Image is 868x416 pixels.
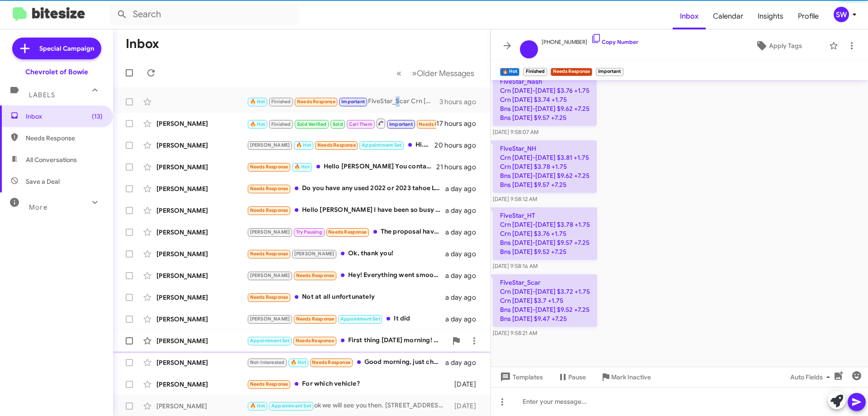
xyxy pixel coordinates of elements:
div: [PERSON_NAME] [156,249,247,258]
small: 🔥 Hot [500,68,519,76]
span: (13) [92,112,103,121]
h1: Inbox [126,37,159,51]
div: ok we will see you then. [STREET_ADDRESS] [PERSON_NAME] MD 20716 [247,401,450,411]
span: Needs Response [328,229,367,235]
span: Special Campaign [39,44,94,53]
span: 🔥 Hot [250,403,265,409]
div: a day ago [445,315,483,324]
span: [DATE] 9:58:21 AM [493,330,537,336]
small: Important [596,68,623,76]
a: Inbox [673,3,706,29]
div: FiveStar_Scar Crn [DATE]-[DATE] $3.72 +1.75 Crn [DATE] $3.7 +1.75 Bns [DATE]-[DATE] $9.52 +7.25 B... [247,96,439,107]
a: Profile [791,3,826,29]
button: Next [406,64,480,82]
button: Auto Fields [783,369,841,385]
div: [DATE] [450,380,483,389]
span: [PERSON_NAME] [250,316,290,322]
div: Hey! Everything went smooth besides the trade in offer for my current truck. Not happy with that ... [247,270,445,281]
div: 20 hours ago [434,141,483,150]
div: [PERSON_NAME] [156,184,247,193]
div: [PERSON_NAME] [156,293,247,302]
div: Chevrolet of Bowie [25,67,88,77]
span: Appointment Set [250,338,290,344]
span: Needs Response [250,207,288,213]
span: Needs Response [250,294,288,300]
span: 🔥 Hot [296,142,311,148]
span: Appointment Set [362,142,401,148]
span: Needs Response [296,338,334,344]
span: [DATE] 9:58:12 AM [493,196,537,202]
div: a day ago [445,271,483,280]
p: FiveStar_NH Crn [DATE]-[DATE] $3.81 +1.75 Crn [DATE] $3.78 +1.75 Bns [DATE]-[DATE] $9.62 +7.25 Bn... [493,140,597,193]
div: [PERSON_NAME] [156,206,247,215]
span: Sold [333,121,343,127]
div: [PERSON_NAME] [156,141,247,150]
p: FiveStar_Scar Crn [DATE]-[DATE] $3.72 +1.75 Crn [DATE] $3.7 +1.75 Bns [DATE]-[DATE] $9.52 +7.25 B... [493,274,597,327]
div: Hello [PERSON_NAME] I have been so busy they I haven't had time to get a new car. What 6 cylinder... [247,205,445,215]
span: [PERSON_NAME] [294,251,335,257]
button: Mark Inactive [593,369,658,385]
span: Appointment Set [271,403,311,409]
div: Not at all unfortunately [247,292,445,302]
span: [PERSON_NAME] [250,273,290,278]
button: Templates [491,369,550,385]
div: Hi. I will stop by at your desk when I get there, around 5 PM. [247,140,434,150]
div: The proposal have been summited as soon as we hear back from the end user will let you know over ... [247,227,445,237]
span: Mark Inactive [611,369,651,385]
span: More [29,203,47,211]
div: [PERSON_NAME] [156,228,247,237]
div: For which vehicle? [247,379,450,389]
span: Templates [498,369,543,385]
div: I have funeral at 11 am, can we switch to [DATE]? [247,118,436,129]
span: Important [389,121,413,127]
span: 🔥 Hot [291,359,306,365]
a: Calendar [706,3,750,29]
span: 🔥 Hot [294,164,310,170]
div: a day ago [445,358,483,367]
span: Needs Response [317,142,356,148]
a: Copy Number [591,38,638,45]
span: Needs Response [297,99,335,105]
div: Good morning, just checking to make sure I have my schedule correct. What is my scheduled time? [247,357,445,368]
div: First thing [DATE] morning! We are on the other side of the bay bridge so it's hard to be exact w... [247,335,447,346]
span: Apply Tags [769,38,802,54]
span: [PERSON_NAME] [250,142,290,148]
button: Pause [550,369,593,385]
div: SW [834,7,849,22]
input: Search [109,4,299,25]
div: [PERSON_NAME] [156,358,247,367]
span: Not-Interested [250,359,285,365]
div: [PERSON_NAME] [156,402,247,411]
span: Older Messages [417,68,474,78]
span: 🔥 Hot [250,121,265,127]
div: Hello [PERSON_NAME] You contact me about my truck a few months ago. I have some issues with my tr... [247,162,436,172]
small: Finished [523,68,547,76]
p: FiveStar_Nash Crn [DATE]-[DATE] $3.76 +1.75 Crn [DATE] $3.74 +1.75 Bns [DATE]-[DATE] $9.62 +7.25 ... [493,73,597,126]
span: Needs Response [250,186,288,191]
small: Needs Response [551,68,592,76]
div: [DATE] [450,402,483,411]
span: Finished [271,99,291,105]
span: Needs Response [250,381,288,387]
span: Needs Response [296,316,335,322]
span: Appointment Set [340,316,380,322]
button: Apply Tags [732,38,825,54]
div: a day ago [445,249,483,258]
span: Needs Response [419,121,457,127]
span: Pause [568,369,586,385]
nav: Page navigation example [392,64,480,82]
p: FiveStar_HT Crn [DATE]-[DATE] $3.78 +1.75 Crn [DATE] $3.76 +1.75 Bns [DATE]-[DATE] $9.57 +7.25 Bn... [493,207,597,260]
div: 17 hours ago [436,119,483,128]
div: [PERSON_NAME] [156,271,247,280]
div: a day ago [445,293,483,302]
button: SW [826,7,858,22]
span: Needs Response [312,359,350,365]
button: Previous [391,64,407,82]
a: Special Campaign [12,38,101,59]
span: Try Pausing [296,229,322,235]
span: Auto Fields [790,369,834,385]
span: [DATE] 9:58:07 AM [493,129,538,135]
